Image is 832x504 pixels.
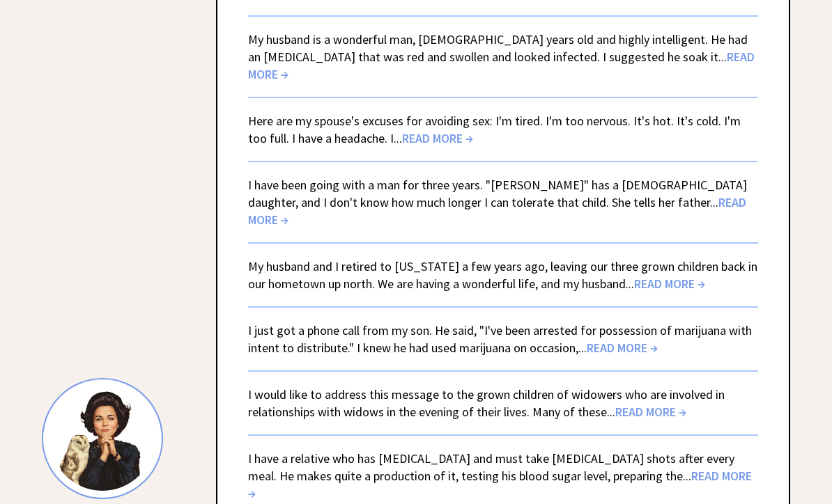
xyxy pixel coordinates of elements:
span: READ MORE → [634,276,705,292]
img: Ann8%20v2%20small.png [42,378,163,499]
a: My husband and I retired to [US_STATE] a few years ago, leaving our three grown children back in ... [248,258,757,292]
span: READ MORE → [248,194,746,228]
a: I would like to address this message to the grown children of widowers who are involved in relati... [248,386,725,420]
a: I have been going with a man for three years. "[PERSON_NAME]" has a [DEMOGRAPHIC_DATA] daughter, ... [248,177,747,228]
a: My husband is a wonderful man, [DEMOGRAPHIC_DATA] years old and highly intelligent. He had an [ME... [248,31,755,82]
span: READ MORE → [587,340,658,356]
a: Here are my spouse's excuses for avoiding sex: I'm tired. I'm too nervous. It's hot. It's cold. I... [248,113,741,146]
a: I have a relative who has [MEDICAL_DATA] and must take [MEDICAL_DATA] shots after every meal. He ... [248,450,752,501]
span: READ MORE → [615,404,686,420]
a: I just got a phone call from my son. He said, "I've been arrested for possession of marijuana wit... [248,322,752,356]
span: READ MORE → [402,130,473,146]
span: READ MORE → [248,49,755,82]
span: READ MORE → [248,468,752,501]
